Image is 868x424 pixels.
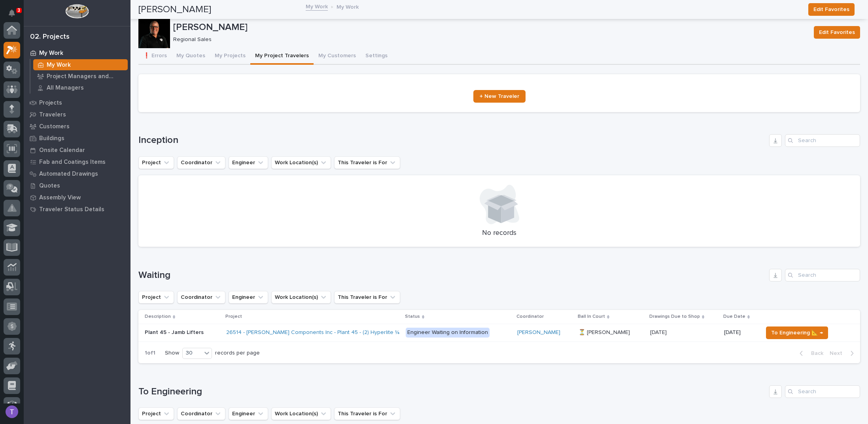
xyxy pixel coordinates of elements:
button: Work Location(s) [271,156,331,169]
p: Customers [39,123,70,130]
input: Search [785,269,860,281]
a: Project Managers and Engineers [30,71,130,82]
h1: To Engineering [138,386,766,398]
div: 02. Projects [30,33,70,41]
p: Quotes [39,182,60,189]
button: Project [138,291,174,304]
p: Project [225,312,242,321]
button: Coordinator [177,156,225,169]
button: To Engineering 📐 → [766,326,828,339]
a: My Work [306,2,328,11]
a: Customers [24,120,130,132]
p: Project Managers and Engineers [47,73,125,80]
button: My Customers [314,48,361,65]
button: Edit Favorites [814,26,860,39]
img: Workspace Logo [65,4,89,19]
span: To Engineering 📐 → [771,328,823,338]
p: 1 of 1 [138,343,162,363]
div: Notifications3 [10,9,20,22]
p: Automated Drawings [39,171,98,178]
p: Travelers [39,111,66,118]
p: All Managers [47,84,84,92]
p: [PERSON_NAME] [173,22,807,33]
p: Ball In Court [578,312,605,321]
p: Plant 45 - Jamb Lifters [145,328,205,336]
p: Onsite Calendar [39,147,85,154]
p: My Work [47,62,71,69]
p: Status [405,312,420,321]
span: Edit Favorites [819,28,855,37]
a: 26514 - [PERSON_NAME] Components Inc - Plant 45 - (2) Hyperlite ¼ ton bridge cranes; 24’ x 60’ [226,329,471,336]
a: [PERSON_NAME] [517,329,560,336]
button: ❗ Errors [138,48,172,65]
button: users-avatar [4,403,20,420]
p: Show [165,350,179,356]
button: Back [793,350,826,357]
button: Engineer [229,291,268,304]
a: My Work [30,59,130,70]
button: This Traveler is For [334,407,400,420]
p: Buildings [39,135,64,142]
p: [DATE] [650,328,668,336]
tr: Plant 45 - Jamb LiftersPlant 45 - Jamb Lifters 26514 - [PERSON_NAME] Components Inc - Plant 45 - ... [138,324,860,341]
input: Search [785,385,860,398]
button: This Traveler is For [334,291,400,304]
button: Engineer [229,407,268,420]
a: Onsite Calendar [24,144,130,156]
a: Traveler Status Details [24,203,130,215]
p: 3 [17,8,20,13]
a: Assembly View [24,191,130,203]
p: Traveler Status Details [39,206,104,213]
p: My Work [337,2,359,11]
a: Travelers [24,109,130,120]
button: My Quotes [172,48,210,65]
button: Coordinator [177,291,225,304]
button: Work Location(s) [271,407,331,420]
a: Projects [24,97,130,109]
p: Due Date [723,312,745,321]
span: Back [806,350,823,357]
button: My Projects [210,48,250,65]
input: Search [785,134,860,147]
a: All Managers [30,82,130,93]
button: My Project Travelers [250,48,314,65]
a: + New Traveler [473,90,526,103]
button: Work Location(s) [271,291,331,304]
a: Buildings [24,132,130,144]
p: [DATE] [724,329,756,336]
button: Next [826,350,860,357]
span: + New Traveler [480,94,519,99]
p: My Work [39,50,63,57]
button: This Traveler is For [334,156,400,169]
p: Projects [39,99,62,107]
p: Coordinator [516,312,544,321]
button: Project [138,156,174,169]
p: Drawings Due to Shop [649,312,700,321]
a: Quotes [24,180,130,191]
button: Notifications [4,5,20,21]
button: Coordinator [177,407,225,420]
h1: Waiting [138,270,766,281]
p: Fab and Coatings Items [39,159,106,166]
p: Regional Sales [173,36,804,43]
a: Automated Drawings [24,168,130,180]
p: Assembly View [39,194,81,201]
div: Engineer Waiting on Information [406,328,490,338]
p: No records [148,229,851,238]
button: Project [138,407,174,420]
a: Fab and Coatings Items [24,156,130,168]
a: My Work [24,47,130,59]
span: Next [830,350,847,357]
h1: Inception [138,135,766,146]
button: Settings [361,48,392,65]
button: Engineer [229,156,268,169]
div: 30 [183,349,202,357]
p: ⏳ [PERSON_NAME] [579,328,632,336]
p: records per page [215,350,260,356]
p: Description [145,312,171,321]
